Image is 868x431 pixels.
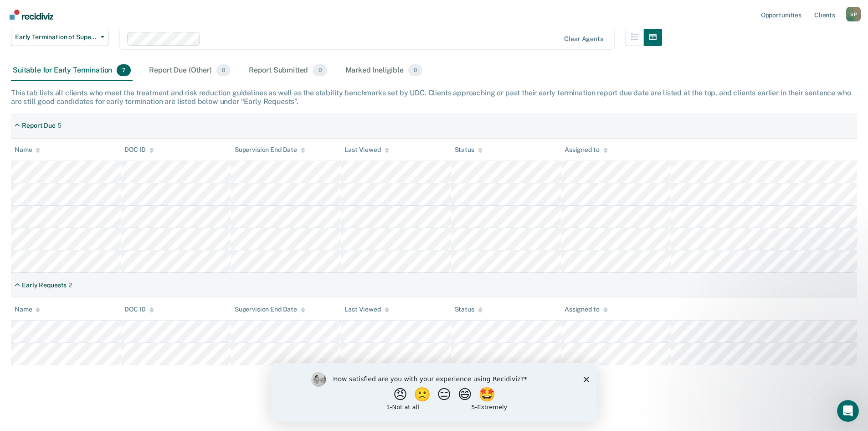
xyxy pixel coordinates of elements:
div: Suitable for Early Termination7 [11,61,133,81]
div: 2 [68,281,72,289]
div: DOC ID [124,306,154,313]
span: 0 [216,64,231,76]
div: Early Requests2 [11,278,76,293]
div: Status [455,306,483,313]
button: Profile dropdown button [846,7,861,21]
iframe: Intercom live chat [837,400,859,422]
div: Last Viewed [344,306,389,313]
button: Early Termination of Supervision [11,28,108,46]
div: 5 [57,122,62,130]
span: 7 [117,64,131,76]
div: Report Submitted0 [247,61,329,81]
div: Status [455,146,483,154]
div: Assigned to [565,146,607,154]
div: Report Due [22,122,56,130]
div: Supervision End Date [235,306,305,313]
span: Early Termination of Supervision [15,33,97,41]
span: 0 [313,64,327,76]
img: Recidiviz [10,10,53,20]
div: Clear agents [564,35,603,43]
div: This tab lists all clients who meet the treatment and risk reduction guidelines as well as the st... [11,88,857,106]
div: DOC ID [124,146,154,154]
div: Early Requests [22,281,67,289]
iframe: Survey by Kim from Recidiviz [271,363,597,422]
div: Marked Ineligible0 [344,61,425,81]
div: Name [15,306,40,313]
div: Name [15,146,40,154]
div: Assigned to [565,306,607,313]
div: Last Viewed [344,146,389,154]
div: Report Due5 [11,118,65,133]
div: Report Due (Other)0 [147,61,232,81]
div: S P [846,7,861,21]
span: 0 [408,64,422,76]
div: Supervision End Date [235,146,305,154]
